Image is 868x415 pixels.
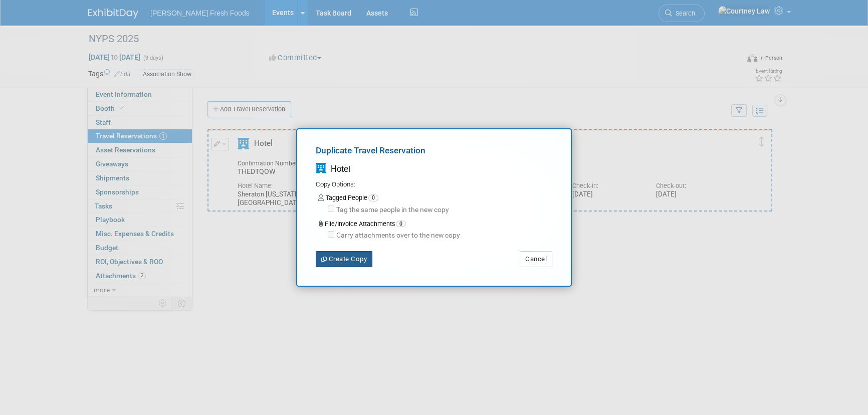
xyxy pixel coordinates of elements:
[318,220,552,229] div: File/Invoice Attachments
[396,221,406,228] span: 0
[334,205,449,215] label: Tag the same people in the new copy
[334,231,460,241] label: Carry attachments over to the new copy
[316,251,372,267] button: Create Copy
[318,193,552,202] div: Tagged People
[316,144,552,161] div: Duplicate Travel Reservation
[316,180,552,189] div: Copy Options:
[368,194,378,201] span: 0
[520,251,552,267] button: Cancel
[331,164,350,174] span: Hotel
[316,163,326,174] i: Hotel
